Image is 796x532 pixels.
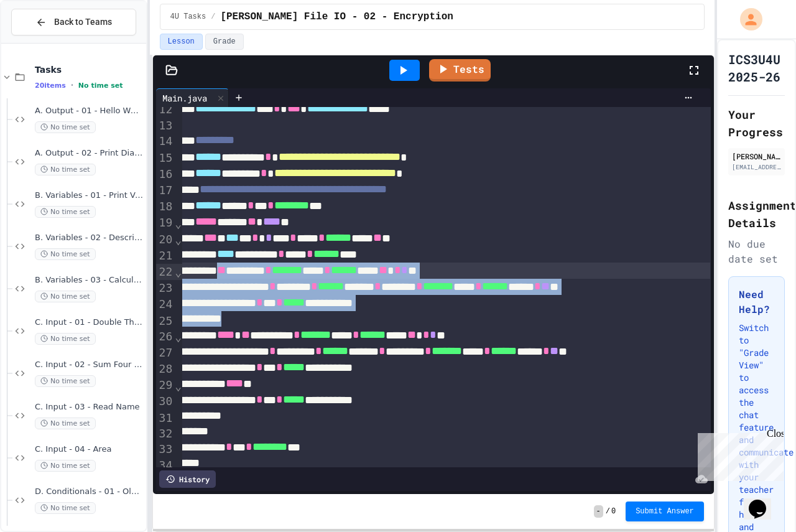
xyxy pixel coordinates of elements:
div: 15 [156,150,175,166]
div: 31 [156,410,175,426]
div: 18 [156,198,175,215]
span: Back to Teams [54,16,112,29]
div: 19 [156,215,175,231]
span: Submit Answer [636,506,694,516]
div: Main.java [156,91,213,105]
div: [EMAIL_ADDRESS][DOMAIN_NAME] [732,162,781,172]
span: C. Input - 02 - Sum Four Integers [35,360,144,370]
div: 22 [156,264,175,280]
span: Tasks [35,64,144,75]
span: No time set [78,82,123,90]
span: Fold line [174,380,182,393]
div: 29 [156,377,175,393]
span: C. Input - 03 - Read Name [35,402,144,413]
div: 17 [156,182,175,198]
div: No due date set [728,236,785,266]
span: A. Output - 01 - Hello World [35,106,144,116]
div: 26 [156,329,175,345]
button: Submit Answer [626,502,704,521]
span: A. Output - 02 - Print Diamond Shape [35,148,144,159]
div: 27 [156,345,175,361]
a: Tests [429,59,491,82]
span: Fold line [174,330,182,343]
span: / [606,506,610,516]
span: No time set [35,375,96,387]
span: No time set [35,206,96,218]
span: 20 items [35,82,66,90]
div: 14 [156,133,175,149]
div: 16 [156,166,175,182]
div: 25 [156,313,175,329]
div: My Account [727,5,766,34]
h1: ICS3U4U 2025-26 [728,50,785,85]
iframe: chat widget [744,482,784,520]
div: 34 [156,457,175,473]
span: No time set [35,333,96,345]
div: 32 [156,426,175,441]
span: No time set [35,164,96,175]
span: 0 [611,506,616,516]
span: No time set [35,418,96,429]
div: [PERSON_NAME] [732,151,781,162]
iframe: chat widget [693,428,784,481]
h2: Your Progress [728,106,785,141]
div: 21 [156,248,175,264]
div: 23 [156,280,175,296]
span: No time set [35,460,96,472]
span: B. Variables - 03 - Calculate [35,275,144,286]
div: 12 [156,101,175,118]
div: 13 [156,118,175,133]
span: No time set [35,291,96,302]
div: 33 [156,441,175,457]
span: C. Input - 01 - Double The Number [35,317,144,328]
h2: Assignment Details [728,197,785,231]
span: Fold line [174,266,182,279]
div: Chat with us now!Close [5,5,86,79]
div: History [159,470,216,488]
span: No time set [35,502,96,514]
span: Fold line [174,217,182,230]
span: No time set [35,121,96,133]
span: D. Conditionals - 01 - Old Enough to Drive? [35,487,144,497]
span: B. Variables - 02 - Describe Person [35,233,144,243]
button: Lesson [160,34,203,50]
span: B. Variables - 01 - Print Values [35,190,144,201]
div: Main.java [156,88,229,107]
h3: Need Help? [739,287,774,317]
div: 30 [156,393,175,409]
span: J. File IO - 02 - Encryption [220,9,453,24]
span: / [211,12,215,22]
span: C. Input - 04 - Area [35,444,144,455]
span: • [71,80,73,90]
span: 4U Tasks [170,12,206,22]
div: 20 [156,231,175,248]
span: No time set [35,248,96,260]
div: 24 [156,296,175,312]
button: Grade [205,34,244,50]
div: 28 [156,361,175,377]
span: - [594,505,603,518]
span: Fold line [174,233,182,246]
button: Back to Teams [11,9,136,35]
